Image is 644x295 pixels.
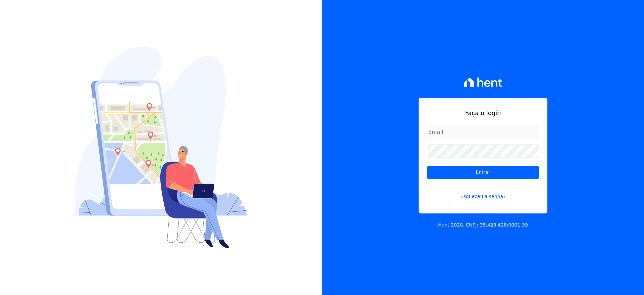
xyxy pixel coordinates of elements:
[427,166,539,179] input: Entrar
[427,108,539,117] h1: Faça o login
[427,185,539,200] a: Esqueceu a senha?
[438,222,528,229] p: Hent 2020. CNPJ: 35.429.428/0001-39
[427,126,539,139] input: Email
[75,47,247,248] img: Login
